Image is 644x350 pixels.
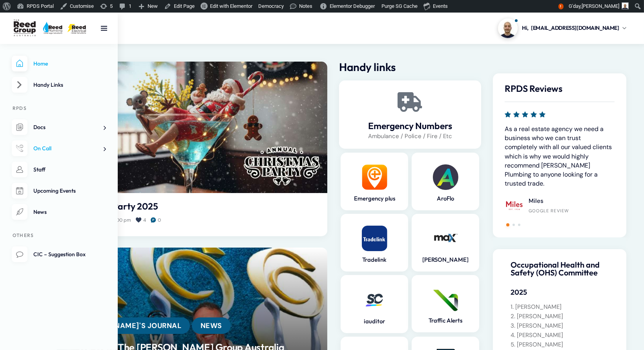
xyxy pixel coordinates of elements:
h4: Miles [529,197,569,205]
span: CIC – Suggestion Box [33,251,86,258]
span: Home [33,60,48,67]
span: Go to slide 1 [506,223,509,226]
p: Ambulance / Police / Fire / Etc [347,131,473,141]
a: 4 [136,217,151,224]
span: [PERSON_NAME] [582,3,619,9]
h5: 2025 [511,288,609,297]
span: Upcoming Events [33,187,76,194]
a: News [12,204,106,220]
a: 0 [151,217,166,224]
span: 0 [158,217,161,223]
a: CIC – Suggestion Box [12,246,106,262]
a: Christmas Party 2025 [69,201,316,212]
div: Google Review [529,208,569,213]
h4: Occupational Health and Safety (OHS) Committee [511,261,609,277]
img: Profile picture of Cristian C [498,18,518,38]
a: Upcoming Events [12,183,106,199]
a: Staff [12,162,106,178]
span: News [33,208,47,215]
a: Emergency plus [345,195,404,202]
span: 5:00 pm [113,217,131,223]
img: RPDS Portal [12,19,90,37]
h2: Handy links [339,62,481,73]
span: Go to slide 2 [513,224,515,226]
a: iauditor [345,317,404,325]
span: Staff [33,166,46,173]
a: Docs [12,119,106,135]
span: ! [558,4,564,9]
p: As a real estate agency we need a business who we can trust completely with all our valued client... [505,124,615,188]
span: Edit with Elementor [210,3,252,9]
a: [PERSON_NAME]'s Journal [69,317,190,334]
span: Docs [33,124,46,131]
a: AroFlo [416,195,475,202]
span: Hi, [522,24,529,32]
span: RPDS Reviews [505,83,562,94]
span: Go to slide 3 [518,224,520,226]
span: [EMAIL_ADDRESS][DOMAIN_NAME] [531,24,619,32]
a: Tradelink [345,256,404,264]
a: Emergency Numbers [400,92,420,112]
span: Handy Links [33,81,63,88]
a: Handy Links [12,77,106,93]
img: Miles [505,196,524,215]
a: Emergency Numbers [347,120,473,131]
a: Profile picture of Cristian CHi,[EMAIL_ADDRESS][DOMAIN_NAME] [498,18,626,38]
a: Home [12,56,106,72]
a: News [192,317,231,334]
p: 1. [PERSON_NAME] 2. [PERSON_NAME] 3. [PERSON_NAME] 4. [PERSON_NAME] 5. [PERSON_NAME] [511,302,609,349]
span: 4 [143,217,146,223]
a: Traffic Alerts [416,317,475,324]
span: On Call [33,145,51,152]
a: [PERSON_NAME] [416,256,475,264]
a: On Call [12,140,106,157]
img: Chao Ping Huang [615,162,633,181]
